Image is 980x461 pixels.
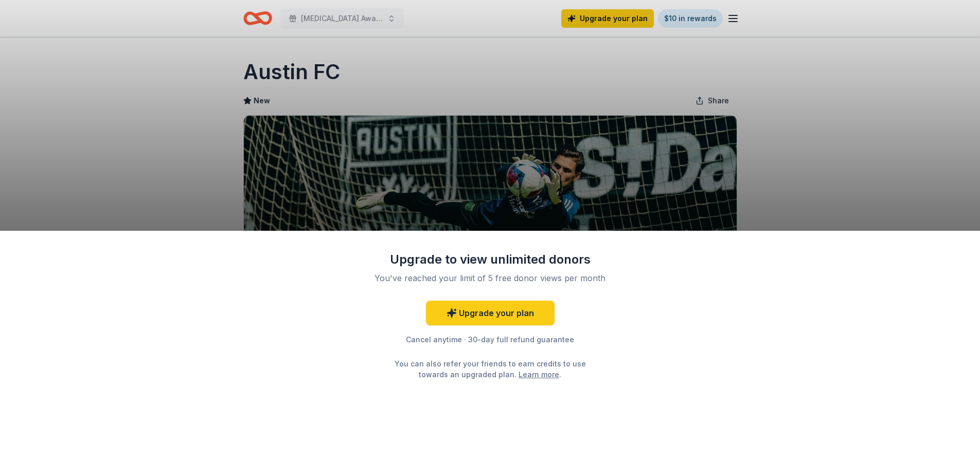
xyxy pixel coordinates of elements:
[385,358,595,380] div: You can also refer your friends to earn credits to use towards an upgraded plan. .
[357,334,624,346] div: Cancel anytime · 30-day full refund guarantee
[357,251,624,268] div: Upgrade to view unlimited donors
[369,272,612,284] div: You've reached your limit of 5 free donor views per month
[519,369,559,380] a: Learn more
[426,301,555,325] a: Upgrade your plan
